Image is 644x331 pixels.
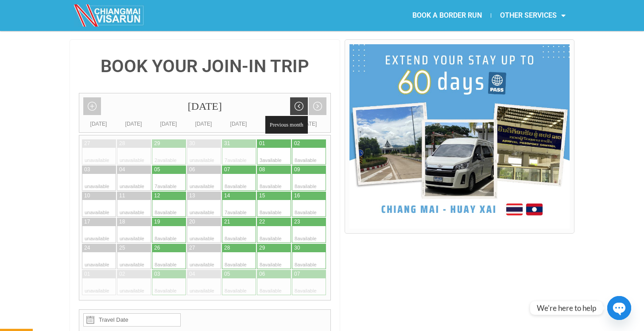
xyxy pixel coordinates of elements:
[154,192,160,200] div: 12
[259,192,265,200] div: 15
[259,140,265,147] div: 01
[119,270,125,278] div: 02
[491,5,574,26] a: OTHER SERVICES
[259,270,265,278] div: 06
[224,140,230,147] div: 31
[259,218,265,226] div: 22
[224,270,230,278] div: 05
[189,270,195,278] div: 04
[81,119,116,128] div: [DATE]
[119,192,125,200] div: 11
[290,97,308,115] a: Previous month
[224,166,230,173] div: 07
[119,166,125,173] div: 04
[322,5,574,26] nav: Menu
[84,218,90,226] div: 17
[84,244,90,252] div: 24
[189,140,195,147] div: 30
[79,58,331,75] h4: BOOK YOUR JOIN-IN TRIP
[259,244,265,252] div: 29
[151,119,186,128] div: [DATE]
[154,166,160,173] div: 05
[294,166,300,173] div: 09
[294,140,300,147] div: 02
[265,116,308,134] span: Previous month
[256,119,291,128] div: [DATE]
[84,270,90,278] div: 01
[186,119,221,128] div: [DATE]
[154,270,160,278] div: 03
[189,192,195,200] div: 13
[294,192,300,200] div: 16
[224,218,230,226] div: 21
[119,218,125,226] div: 18
[79,93,330,119] div: [DATE]
[189,218,195,226] div: 20
[221,119,256,128] div: [DATE]
[291,119,326,128] div: [DATE]
[189,244,195,252] div: 27
[154,218,160,226] div: 19
[224,244,230,252] div: 28
[294,218,300,226] div: 23
[84,192,90,200] div: 10
[84,166,90,173] div: 03
[224,192,230,200] div: 14
[119,244,125,252] div: 25
[116,119,151,128] div: [DATE]
[119,140,125,147] div: 28
[294,244,300,252] div: 30
[259,166,265,173] div: 08
[403,5,491,26] a: BOOK A BORDER RUN
[294,270,300,278] div: 07
[154,140,160,147] div: 29
[189,166,195,173] div: 06
[154,244,160,252] div: 26
[84,140,90,147] div: 27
